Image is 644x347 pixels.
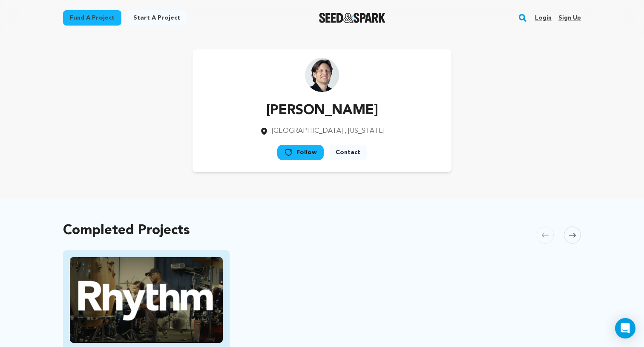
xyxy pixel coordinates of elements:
[329,145,367,160] a: Contact
[305,58,339,92] img: https://seedandspark-static.s3.us-east-2.amazonaws.com/images/User/002/167/236/medium/f260a924e46...
[558,11,581,25] a: Sign up
[126,10,187,26] a: Start a project
[260,100,385,121] p: [PERSON_NAME]
[63,225,190,237] h2: Completed Projects
[319,13,386,23] a: Seed&Spark Homepage
[345,128,385,135] span: , [US_STATE]
[535,11,552,25] a: Login
[319,13,386,23] img: Seed&Spark Logo Dark Mode
[63,10,121,26] a: Fund a project
[272,128,343,135] span: [GEOGRAPHIC_DATA]
[615,318,635,338] div: Open Intercom Messenger
[277,145,324,160] a: Follow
